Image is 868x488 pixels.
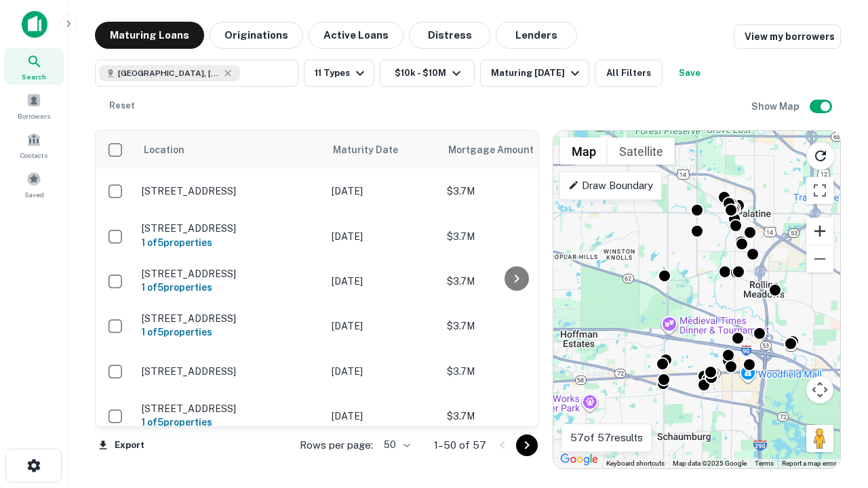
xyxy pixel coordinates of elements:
[142,185,318,197] p: [STREET_ADDRESS]
[135,131,325,169] th: Location
[553,131,840,468] div: 0 0
[142,415,318,430] h6: 1 of 5 properties
[608,138,675,165] button: Show satellite imagery
[516,434,538,456] button: Go to next page
[755,460,774,467] a: Terms (opens in new tab)
[332,319,433,333] p: [DATE]
[447,409,583,424] p: $3.7M
[668,60,711,87] button: Save your search to get updates of matches that match your search criteria.
[142,325,318,340] h6: 1 of 5 properties
[304,60,374,87] button: 11 Types
[434,437,486,453] p: 1–50 of 57
[380,60,475,87] button: $10k - $10M
[142,403,318,415] p: [STREET_ADDRESS]
[806,142,835,170] button: Reload search area
[142,365,318,378] p: [STREET_ADDRESS]
[22,71,46,82] span: Search
[332,184,433,199] p: [DATE]
[806,425,833,452] button: Drag Pegman onto the map to open Street View
[325,131,440,169] th: Maturity Date
[332,229,433,244] p: [DATE]
[673,460,747,467] span: Map data ©2025 Google
[142,268,318,280] p: [STREET_ADDRESS]
[100,92,144,119] button: Reset
[491,65,583,81] div: Maturing [DATE]
[24,189,44,200] span: Saved
[447,229,583,244] p: $3.7M
[447,364,583,379] p: $3.7M
[606,459,665,468] button: Keyboard shortcuts
[333,142,416,158] span: Maturity Date
[18,110,50,121] span: Borrowers
[95,435,148,455] button: Export
[800,336,868,401] iframe: Chat Widget
[409,22,490,49] button: Distress
[480,60,589,87] button: Maturing [DATE]
[142,222,318,235] p: [STREET_ADDRESS]
[118,67,220,79] span: [GEOGRAPHIC_DATA], [GEOGRAPHIC_DATA]
[751,99,802,114] h6: Show Map
[142,235,318,250] h6: 1 of 5 properties
[806,218,833,245] button: Zoom in
[447,184,583,199] p: $3.7M
[4,166,64,203] a: Saved
[332,274,433,289] p: [DATE]
[309,22,403,49] button: Active Loans
[210,22,303,49] button: Originations
[332,409,433,424] p: [DATE]
[4,87,64,124] a: Borrowers
[300,437,373,453] p: Rows per page:
[557,451,601,468] img: Google
[143,142,184,158] span: Location
[332,364,433,379] p: [DATE]
[440,131,589,169] th: Mortgage Amount
[560,138,608,165] button: Show street map
[20,150,47,161] span: Contacts
[4,127,64,163] a: Contacts
[734,24,841,49] a: View my borrowers
[447,319,583,333] p: $3.7M
[4,48,64,85] a: Search
[806,245,833,272] button: Zoom out
[378,435,412,455] div: 50
[447,274,583,289] p: $3.7M
[806,177,833,204] button: Toggle fullscreen view
[570,430,643,446] p: 57 of 57 results
[568,178,653,194] p: Draw Boundary
[557,451,601,468] a: Open this area in Google Maps (opens a new window)
[595,60,663,87] button: All Filters
[448,142,551,158] span: Mortgage Amount
[22,11,47,38] img: capitalize-icon.png
[142,312,318,325] p: [STREET_ADDRESS]
[95,22,204,49] button: Maturing Loans
[142,280,318,295] h6: 1 of 5 properties
[782,460,836,467] a: Report a map error
[496,22,577,49] button: Lenders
